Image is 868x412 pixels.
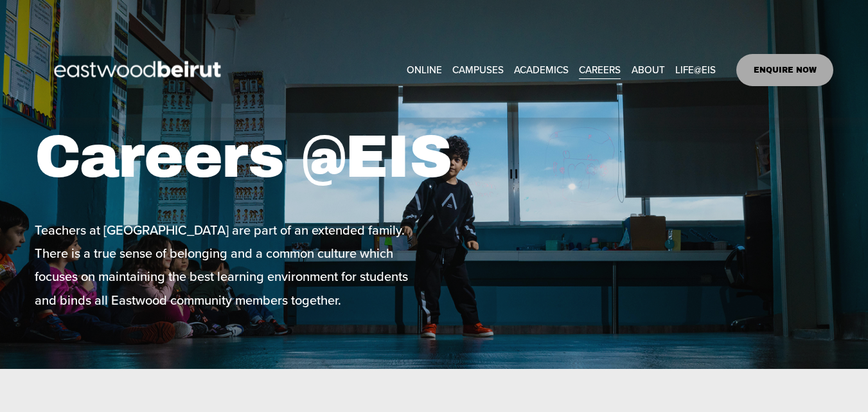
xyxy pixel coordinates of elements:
[514,61,569,78] span: ACADEMICS
[579,60,621,80] a: CAREERS
[675,61,716,78] span: LIFE@EIS
[675,60,716,80] a: folder dropdown
[514,60,569,80] a: folder dropdown
[407,60,442,80] a: ONLINE
[452,60,504,80] a: folder dropdown
[35,37,244,103] img: EastwoodIS Global Site
[632,60,665,80] a: folder dropdown
[736,54,833,86] a: ENQUIRE NOW
[35,121,497,193] h1: Careers @EIS
[35,219,430,312] p: Teachers at [GEOGRAPHIC_DATA] are part of an extended family. There is a true sense of belonging ...
[452,61,504,78] span: CAMPUSES
[632,61,665,78] span: ABOUT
